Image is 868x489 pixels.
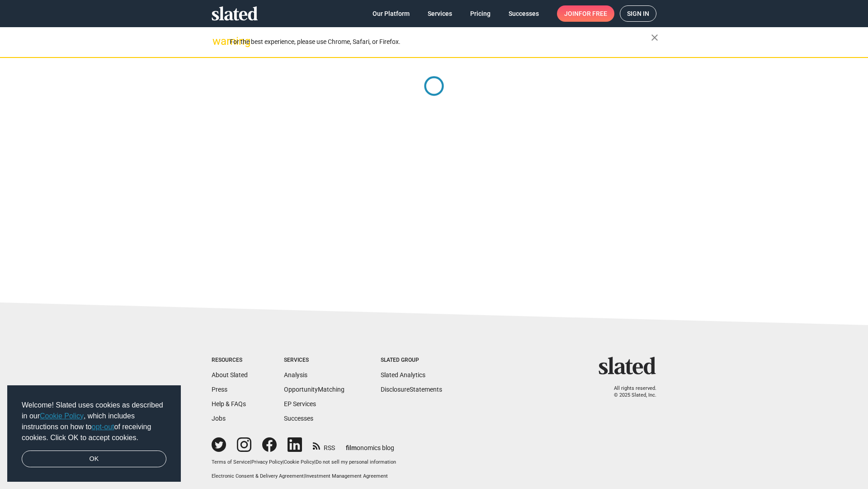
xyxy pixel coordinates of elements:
[212,36,223,47] mat-icon: warning
[212,415,226,422] a: Jobs
[316,459,396,466] button: Do not sell my personal information
[463,5,498,22] a: Pricing
[284,459,314,465] a: Cookie Policy
[346,436,394,452] a: filmonomics blog
[627,6,649,21] span: Sign in
[381,386,442,393] a: DisclosureStatements
[212,400,246,407] a: Help & FAQs
[284,386,344,393] a: OpportunityMatching
[212,386,227,393] a: Press
[212,473,304,479] a: Electronic Consent & Delivery Agreement
[373,5,410,22] span: Our Platform
[470,5,491,22] span: Pricing
[284,371,307,379] a: Analysis
[620,5,656,22] a: Sign in
[284,400,316,407] a: EP Services
[501,5,546,22] a: Successes
[250,459,251,465] span: |
[314,459,316,465] span: |
[346,444,357,451] span: film
[251,459,283,465] a: Privacy Policy
[420,5,459,22] a: Services
[313,438,335,452] a: RSS
[230,36,651,48] div: For the best experience, please use Chrome, Safari, or Firefox.
[304,473,305,479] span: |
[22,451,166,468] a: dismiss cookie message
[381,371,425,379] a: Slated Analytics
[428,5,452,22] span: Services
[509,5,539,22] span: Successes
[212,371,248,379] a: About Slated
[381,357,442,364] div: Slated Group
[604,385,656,398] p: All rights reserved. © 2025 Slated, Inc.
[22,400,166,443] span: Welcome! Slated uses cookies as described in our , which includes instructions on how to of recei...
[7,385,181,482] div: cookieconsent
[365,5,417,22] a: Our Platform
[557,5,614,22] a: Joinfor free
[284,415,313,422] a: Successes
[92,423,114,431] a: opt-out
[212,459,250,465] a: Terms of Service
[284,357,344,364] div: Services
[283,459,284,465] span: |
[579,5,607,22] span: for free
[305,473,388,479] a: Investment Management Agreement
[212,357,248,364] div: Resources
[40,412,84,420] a: Cookie Policy
[564,5,607,22] span: Join
[649,32,660,43] mat-icon: close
